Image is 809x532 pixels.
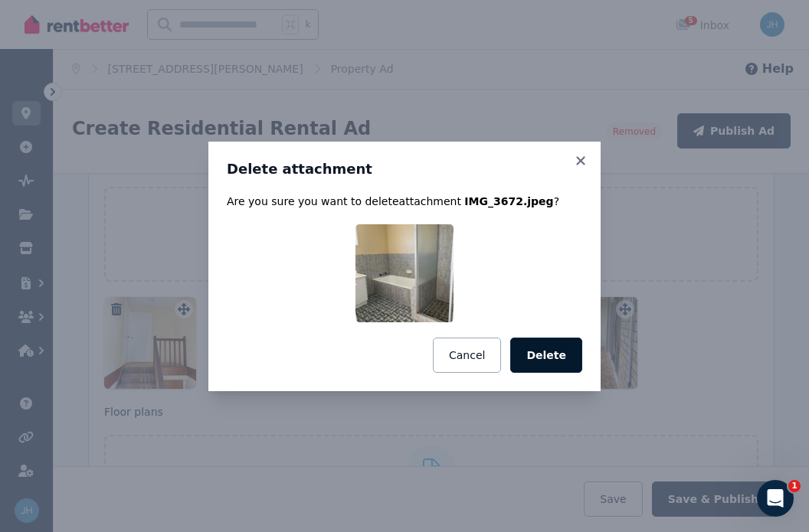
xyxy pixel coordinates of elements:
button: Cancel [433,338,501,373]
button: Delete [510,338,582,373]
span: 1 [788,480,801,492]
img: IMG_3672.jpeg [355,224,454,322]
h3: Delete attachment [227,160,582,178]
iframe: Intercom live chat [757,480,794,517]
span: IMG_3672.jpeg [464,195,553,207]
p: Are you sure you want to delete attachment ? [227,194,582,209]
